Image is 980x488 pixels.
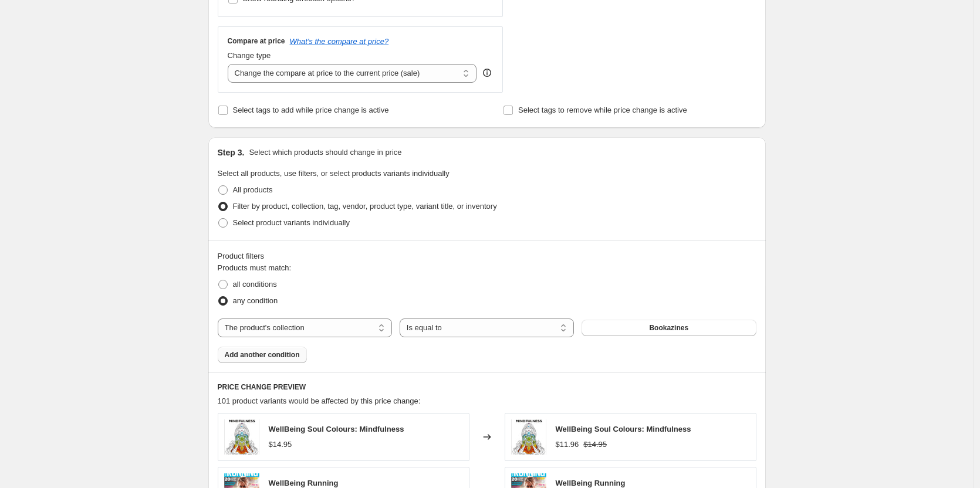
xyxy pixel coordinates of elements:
span: 101 product variants would be affected by this price change: [218,396,421,405]
div: $11.96 [556,439,579,450]
img: WCLM_01_80x.jpg [224,419,259,455]
img: WCLM_01_80x.jpg [511,419,546,455]
span: WellBeing Running [556,479,626,487]
span: WellBeing Soul Colours: Mindfulness [556,425,691,433]
button: What's the compare at price? [290,37,389,46]
span: all conditions [233,280,277,289]
span: Select product variants individually [233,218,350,227]
span: Products must match: [218,263,292,272]
span: Change type [228,51,271,60]
strike: $14.95 [583,439,607,450]
span: Select tags to remove while price change is active [518,106,687,114]
button: Bookazines [582,320,756,336]
span: any condition [233,296,278,305]
span: Select tags to add while price change is active [233,106,389,114]
button: Add another condition [218,347,307,363]
span: Add another condition [225,350,300,360]
h3: Compare at price [228,36,285,46]
div: Product filters [218,250,756,262]
div: help [481,67,493,79]
span: Bookazines [649,323,688,333]
h6: PRICE CHANGE PREVIEW [218,382,756,392]
span: WellBeing Running [269,479,339,487]
h2: Step 3. [218,147,245,158]
span: Select all products, use filters, or select products variants individually [218,169,450,178]
span: Filter by product, collection, tag, vendor, product type, variant title, or inventory [233,202,497,211]
span: WellBeing Soul Colours: Mindfulness [269,425,404,433]
div: $14.95 [269,439,292,450]
span: All products [233,185,273,194]
p: Select which products should change in price [249,147,401,158]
